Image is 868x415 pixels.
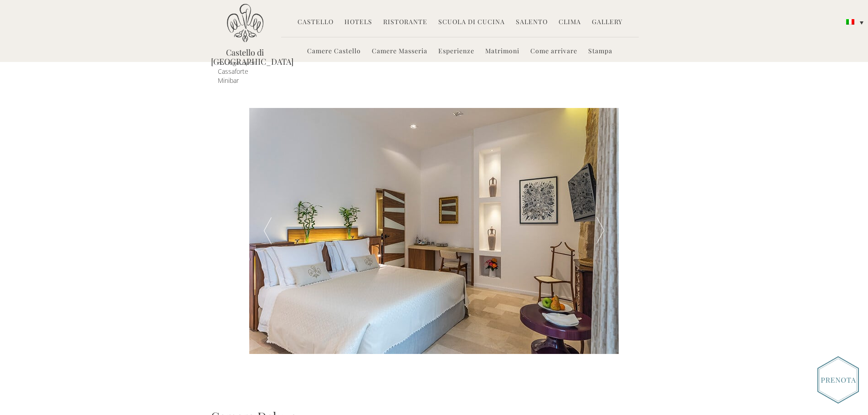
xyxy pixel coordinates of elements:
a: Clima [559,17,581,28]
a: Castello di [GEOGRAPHIC_DATA] [211,48,279,66]
a: Gallery [592,17,622,28]
a: Hotels [344,17,372,28]
a: Camere Castello [307,46,361,57]
a: Castello [298,17,334,28]
a: Stampa [588,46,612,57]
img: Book_Button_Italian.png [817,356,859,404]
a: Come arrivare [530,46,577,57]
a: Matrimoni [485,46,519,57]
a: Esperienze [438,46,474,57]
img: Castello di Ugento [227,4,263,42]
a: Salento [516,17,548,28]
a: Ristorante [383,17,427,28]
a: Scuola di Cucina [438,17,505,28]
a: Camere Masseria [372,46,427,57]
img: Italiano [846,19,854,25]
